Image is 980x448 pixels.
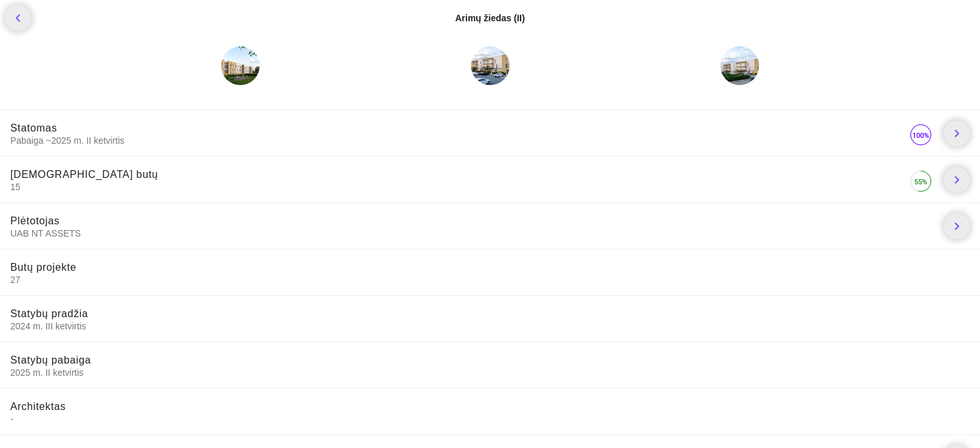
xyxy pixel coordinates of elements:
span: 2025 m. II ketvirtis [10,367,970,378]
span: [DEMOGRAPHIC_DATA] butų [10,169,158,180]
a: chevron_left [5,5,31,31]
span: 2024 m. III ketvirtis [10,320,970,332]
span: Pabaiga ~2025 m. II ketvirtis [10,135,908,146]
span: UAB NT ASSETS [10,228,934,239]
img: 100 [908,122,934,148]
span: 27 [10,274,970,286]
span: Plėtotojas [10,215,60,226]
span: - [10,413,970,425]
i: chevron_right [949,172,965,188]
a: chevron_right [944,167,970,193]
i: chevron_right [949,126,965,141]
div: Arimų žiedas (II) [455,12,524,24]
img: 55 [908,168,934,194]
a: chevron_right [944,121,970,146]
a: chevron_right [944,213,970,239]
span: Architektas [10,401,66,412]
span: Statomas [10,122,57,133]
span: Statybų pabaiga [10,355,91,365]
i: chevron_left [10,10,26,26]
i: chevron_right [949,219,965,234]
span: Statybų pradžia [10,308,88,319]
span: 15 [10,181,908,193]
span: Butų projekte [10,262,77,273]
